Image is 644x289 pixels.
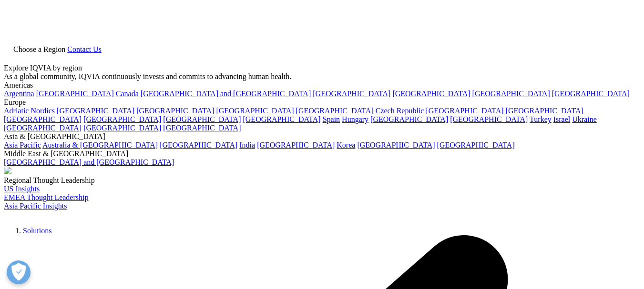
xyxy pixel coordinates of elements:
a: Solutions [23,227,51,235]
a: [GEOGRAPHIC_DATA] [4,124,82,132]
a: [GEOGRAPHIC_DATA] [163,124,241,132]
a: [GEOGRAPHIC_DATA] [450,115,528,123]
a: [GEOGRAPHIC_DATA] [506,107,583,115]
a: Asia Pacific Insights [4,202,67,210]
a: [GEOGRAPHIC_DATA] [357,141,435,149]
a: [GEOGRAPHIC_DATA] [57,107,134,115]
a: India [239,141,255,149]
a: Ukraine [572,115,597,123]
div: Americas [4,81,640,90]
a: Israel [553,115,571,123]
div: As a global community, IQVIA continuously invests and commits to advancing human health. [4,72,640,81]
a: [GEOGRAPHIC_DATA] [83,124,161,132]
a: [GEOGRAPHIC_DATA] [160,141,237,149]
a: [GEOGRAPHIC_DATA] [296,107,374,115]
a: Argentina [4,90,34,98]
a: Spain [323,115,340,123]
a: EMEA Thought Leadership [4,193,88,201]
a: [GEOGRAPHIC_DATA] [426,107,503,115]
a: Turkey [530,115,552,123]
a: [GEOGRAPHIC_DATA] [163,115,241,123]
a: [GEOGRAPHIC_DATA] [243,115,320,123]
a: Australia & [GEOGRAPHIC_DATA] [42,141,158,149]
a: [GEOGRAPHIC_DATA] [370,115,448,123]
a: [GEOGRAPHIC_DATA] [313,90,390,98]
a: [GEOGRAPHIC_DATA] [216,107,294,115]
div: Middle East & [GEOGRAPHIC_DATA] [4,149,640,158]
a: [GEOGRAPHIC_DATA] [36,90,114,98]
a: [GEOGRAPHIC_DATA] and [GEOGRAPHIC_DATA] [141,90,311,98]
a: [GEOGRAPHIC_DATA] and [GEOGRAPHIC_DATA] [4,158,174,166]
div: Asia & [GEOGRAPHIC_DATA] [4,132,640,141]
a: [GEOGRAPHIC_DATA] [437,141,515,149]
div: Regional Thought Leadership [4,176,640,185]
a: Contact Us [67,45,102,53]
a: Hungary [342,115,368,123]
a: Adriatic [4,107,29,115]
a: [GEOGRAPHIC_DATA] [83,115,161,123]
img: 2093_analyzing-data-using-big-screen-display-and-laptop.png [4,167,11,174]
a: [GEOGRAPHIC_DATA] [4,115,82,123]
a: [GEOGRAPHIC_DATA] [472,90,550,98]
a: [GEOGRAPHIC_DATA] [552,90,630,98]
a: Canada [116,90,139,98]
div: Explore IQVIA by region [4,64,640,72]
a: [GEOGRAPHIC_DATA] [392,90,470,98]
a: Nordics [31,107,55,115]
a: US Insights [4,185,40,193]
a: [GEOGRAPHIC_DATA] [136,107,214,115]
span: Choose a Region [13,45,65,53]
a: Asia Pacific [4,141,41,149]
button: Open Preferences [7,260,31,284]
a: Korea [337,141,355,149]
div: Europe [4,98,640,107]
a: [GEOGRAPHIC_DATA] [257,141,335,149]
a: Czech Republic [376,107,424,115]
